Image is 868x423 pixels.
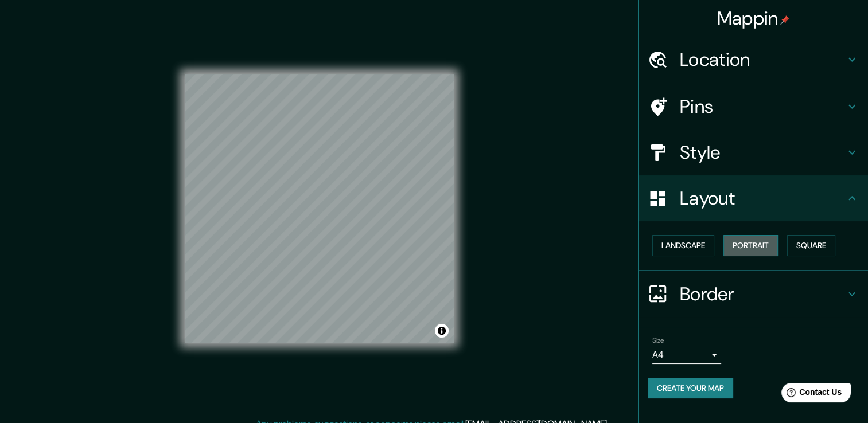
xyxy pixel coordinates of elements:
[652,346,721,364] div: A4
[680,141,845,164] h4: Style
[766,378,855,410] iframe: Help widget launcher
[780,15,789,25] img: pin-icon.png
[639,130,868,175] div: Style
[648,378,733,399] button: Create your map
[435,324,449,338] button: Toggle attribution
[723,235,778,256] button: Portrait
[717,7,790,30] h4: Mappin
[680,283,845,305] h4: Border
[652,335,664,345] label: Size
[639,84,868,130] div: Pins
[639,271,868,317] div: Border
[652,235,714,256] button: Landscape
[639,37,868,83] div: Location
[680,187,845,210] h4: Layout
[787,235,835,256] button: Square
[680,48,845,71] h4: Location
[639,175,868,221] div: Layout
[185,74,454,343] canvas: Map
[680,95,845,118] h4: Pins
